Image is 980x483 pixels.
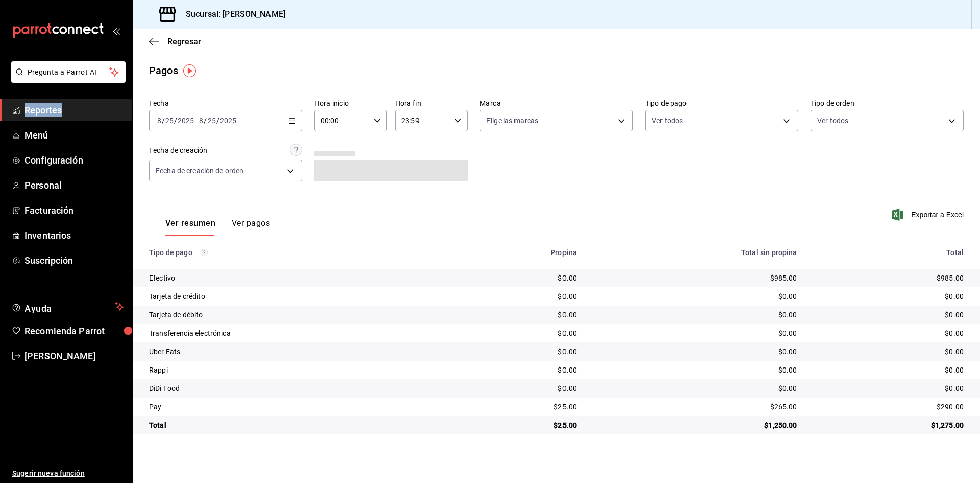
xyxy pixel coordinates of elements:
[207,117,216,125] input: --
[156,166,243,176] span: Fecha de creación de orden
[811,100,964,107] label: Tipo de orden
[593,248,797,257] div: Total sin propina
[593,383,797,394] div: $0.00
[645,100,798,107] label: Tipo de pago
[486,116,538,126] span: Elige las marcas
[480,100,633,107] label: Marca
[395,100,468,107] label: Hora fin
[593,291,797,302] div: $0.00
[216,117,219,125] span: /
[24,349,124,363] span: [PERSON_NAME]
[814,347,964,357] div: $0.00
[149,420,448,430] div: Total
[814,310,964,320] div: $0.00
[814,365,964,375] div: $0.00
[464,420,577,430] div: $25.00
[165,218,270,236] div: navigation tabs
[817,116,848,126] span: Ver todos
[178,8,285,20] h3: Sucursal: [PERSON_NAME]
[464,383,577,394] div: $0.00
[814,328,964,338] div: $0.00
[593,402,797,412] div: $265.00
[24,254,124,267] span: Suscripción
[593,347,797,357] div: $0.00
[814,402,964,412] div: $290.00
[814,248,964,257] div: Total
[167,37,201,47] span: Regresar
[149,383,448,394] div: DiDi Food
[165,117,174,125] input: --
[464,291,577,302] div: $0.00
[814,291,964,302] div: $0.00
[24,128,124,142] span: Menú
[894,209,964,221] button: Exportar a Excel
[219,117,237,125] input: ----
[149,248,448,257] div: Tipo de pago
[149,347,448,357] div: Uber Eats
[464,365,577,375] div: $0.00
[652,116,683,126] span: Ver todos
[157,117,162,125] input: --
[24,153,124,167] span: Configuración
[232,218,270,236] button: Ver pagos
[199,117,204,125] input: --
[204,117,207,125] span: /
[149,100,302,107] label: Fecha
[11,61,126,83] button: Pregunta a Parrot AI
[149,37,201,47] button: Regresar
[177,117,194,125] input: ----
[593,273,797,283] div: $985.00
[464,347,577,357] div: $0.00
[464,273,577,283] div: $0.00
[28,67,110,78] span: Pregunta a Parrot AI
[814,273,964,283] div: $985.00
[593,328,797,338] div: $0.00
[24,228,124,242] span: Inventarios
[314,100,387,107] label: Hora inicio
[24,324,124,338] span: Recomienda Parrot
[7,74,126,85] a: Pregunta a Parrot AI
[149,145,207,156] div: Fecha de creación
[149,310,448,320] div: Tarjeta de débito
[814,383,964,394] div: $0.00
[149,291,448,302] div: Tarjeta de crédito
[12,468,124,479] span: Sugerir nueva función
[201,249,208,256] svg: Los pagos realizados con Pay y otras terminales son montos brutos.
[149,273,448,283] div: Efectivo
[149,402,448,412] div: Pay
[464,310,577,320] div: $0.00
[149,328,448,338] div: Transferencia electrónica
[464,248,577,257] div: Propina
[593,365,797,375] div: $0.00
[24,103,124,117] span: Reportes
[183,64,196,77] img: Tooltip marker
[195,117,198,125] span: -
[149,63,178,78] div: Pagos
[112,27,120,35] button: open_drawer_menu
[162,117,165,125] span: /
[24,301,111,313] span: Ayuda
[814,420,964,430] div: $1,275.00
[24,178,124,192] span: Personal
[24,203,124,217] span: Facturación
[593,420,797,430] div: $1,250.00
[593,310,797,320] div: $0.00
[174,117,177,125] span: /
[165,218,215,236] button: Ver resumen
[149,365,448,375] div: Rappi
[464,402,577,412] div: $25.00
[464,328,577,338] div: $0.00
